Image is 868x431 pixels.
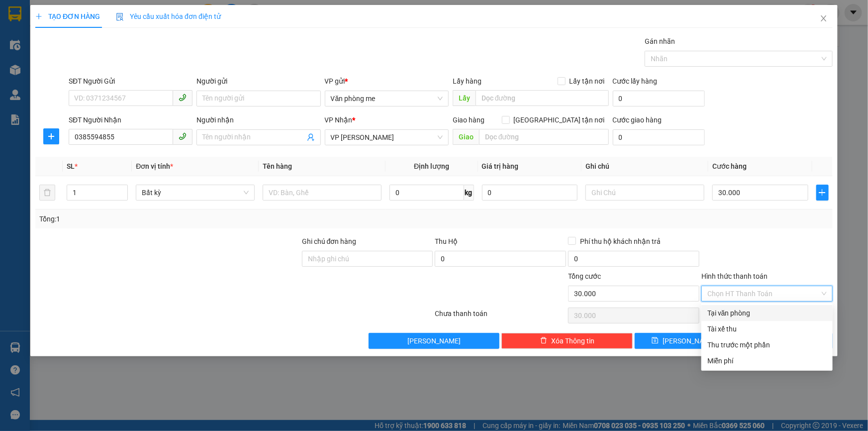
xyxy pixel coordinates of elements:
[369,333,500,349] button: [PERSON_NAME]
[39,185,55,201] button: delete
[817,189,828,197] span: plus
[479,129,609,145] input: Dọc đường
[810,5,838,33] button: Close
[263,162,292,170] span: Tên hàng
[325,116,353,124] span: VP Nhận
[613,77,658,85] label: Cước lấy hàng
[302,237,357,245] label: Ghi chú đơn hàng
[307,133,315,141] span: user-add
[325,76,449,87] div: VP gửi
[35,12,100,20] span: TẠO ĐƠN HÀNG
[67,162,75,170] span: SL
[35,13,42,20] span: plus
[453,116,484,124] span: Giao hàng
[712,162,747,170] span: Cước hàng
[645,37,675,45] label: Gán nhãn
[652,337,659,345] span: save
[116,13,124,21] img: icon
[482,185,578,201] input: 0
[407,335,461,346] span: [PERSON_NAME]
[116,12,221,20] span: Yêu cầu xuất hóa đơn điện tử
[581,157,708,176] th: Ghi chú
[501,333,633,349] button: deleteXóa Thông tin
[707,339,827,350] div: Thu trước một phần
[302,251,433,267] input: Ghi chú đơn hàng
[701,272,768,280] label: Hình thức thanh toán
[613,116,662,124] label: Cước giao hàng
[43,128,59,144] button: plus
[707,308,827,319] div: Tại văn phòng
[434,308,568,325] div: Chưa thanh toán
[635,333,733,349] button: save[PERSON_NAME]
[196,76,320,87] div: Người gửi
[568,272,601,280] span: Tổng cước
[707,323,827,334] div: Tài xế thu
[44,132,59,140] span: plus
[453,77,482,85] span: Lấy hàng
[816,185,829,201] button: plus
[179,94,187,102] span: phone
[613,129,705,145] input: Cước giao hàng
[435,237,458,245] span: Thu Hộ
[482,162,519,170] span: Giá trị hàng
[331,91,443,106] span: Văn phòng me
[414,162,449,170] span: Định lượng
[707,355,827,366] div: Miễn phí
[540,337,547,345] span: delete
[476,90,609,106] input: Dọc đường
[331,130,443,145] span: VP Nguyễn Quốc Trị
[551,335,594,346] span: Xóa Thông tin
[142,185,249,200] span: Bất kỳ
[69,114,193,125] div: SĐT Người Nhận
[585,185,704,201] input: Ghi Chú
[136,162,173,170] span: Đơn vị tính
[39,214,335,224] div: Tổng: 1
[196,114,320,125] div: Người nhận
[820,14,828,22] span: close
[510,114,609,125] span: [GEOGRAPHIC_DATA] tận nơi
[613,91,705,107] input: Cước lấy hàng
[566,76,609,87] span: Lấy tận nơi
[69,76,193,87] div: SĐT Người Gửi
[453,90,476,106] span: Lấy
[663,335,716,346] span: [PERSON_NAME]
[576,236,665,247] span: Phí thu hộ khách nhận trả
[179,132,187,140] span: phone
[263,185,382,201] input: VD: Bàn, Ghế
[464,185,474,201] span: kg
[453,129,479,145] span: Giao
